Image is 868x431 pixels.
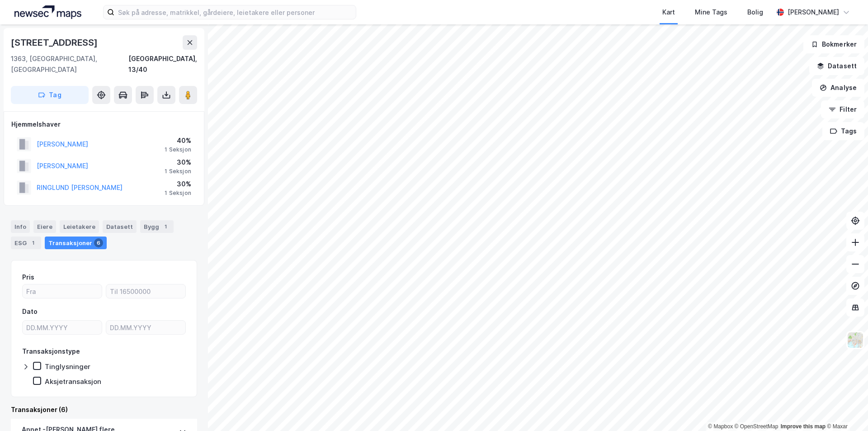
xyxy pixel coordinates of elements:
[708,423,733,430] a: Mapbox
[165,157,191,168] div: 30%
[695,7,727,18] div: Mine Tags
[11,220,30,233] div: Info
[45,362,90,371] div: Tinglysninger
[23,284,102,298] input: Fra
[809,57,864,75] button: Datasett
[165,168,191,175] div: 1 Seksjon
[822,122,864,140] button: Tags
[28,238,38,247] div: 1
[165,135,191,146] div: 40%
[735,423,778,430] a: OpenStreetMap
[823,388,868,431] iframe: Chat Widget
[812,79,864,97] button: Analyse
[788,7,839,18] div: [PERSON_NAME]
[106,284,185,298] input: Til 16500000
[11,35,99,50] div: [STREET_ADDRESS]
[60,220,99,233] div: Leietakere
[23,321,102,334] input: DD.MM.YYYY
[94,238,103,247] div: 6
[747,7,763,18] div: Bolig
[803,35,864,53] button: Bokmerker
[161,222,170,231] div: 1
[11,86,89,104] button: Tag
[11,404,197,415] div: Transaksjoner (6)
[11,119,197,130] div: Hjemmelshaver
[14,5,81,19] img: logo.a4113a55bc3d86da70a041830d287a7e.svg
[45,237,107,249] div: Transaksjoner
[45,377,101,386] div: Aksjetransaksjon
[11,53,128,75] div: 1363, [GEOGRAPHIC_DATA], [GEOGRAPHIC_DATA]
[165,146,191,153] div: 1 Seksjon
[103,220,137,233] div: Datasett
[165,179,191,189] div: 30%
[847,332,864,349] img: Z
[11,237,41,249] div: ESG
[140,220,174,233] div: Bygg
[128,53,197,75] div: [GEOGRAPHIC_DATA], 13/40
[33,220,56,233] div: Eiere
[114,5,356,19] input: Søk på adresse, matrikkel, gårdeiere, leietakere eller personer
[165,189,191,197] div: 1 Seksjon
[106,321,185,334] input: DD.MM.YYYY
[22,346,80,357] div: Transaksjonstype
[662,7,675,18] div: Kart
[781,423,826,430] a: Improve this map
[821,100,864,118] button: Filter
[22,306,38,317] div: Dato
[22,272,34,283] div: Pris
